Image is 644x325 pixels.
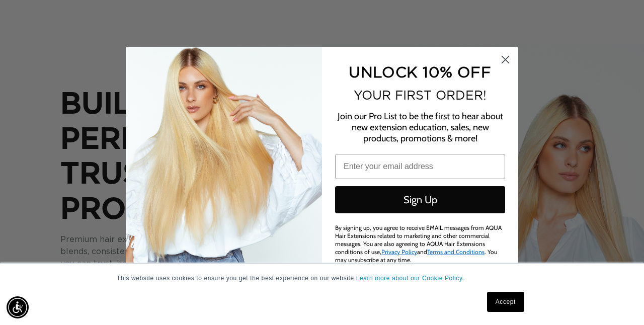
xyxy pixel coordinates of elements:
[117,274,527,283] p: This website uses cookies to ensure you get the best experience on our website.
[335,154,505,179] input: Enter your email address
[354,88,487,102] span: YOUR FIRST ORDER!
[427,248,485,256] a: Terms and Conditions
[335,186,505,213] button: Sign Up
[7,296,29,318] div: Accessibility Menu
[487,292,524,312] a: Accept
[381,248,417,256] a: Privacy Policy
[497,51,514,68] button: Close dialog
[356,275,464,282] a: Learn more about our Cookie Policy.
[349,63,491,80] span: UNLOCK 10% OFF
[338,111,503,144] span: Join our Pro List to be the first to hear about new extension education, sales, new products, pro...
[335,224,502,264] span: By signing up, you agree to receive EMAIL messages from AQUA Hair Extensions related to marketing...
[594,277,644,325] iframe: Chat Widget
[126,47,322,279] img: daab8b0d-f573-4e8c-a4d0-05ad8d765127.png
